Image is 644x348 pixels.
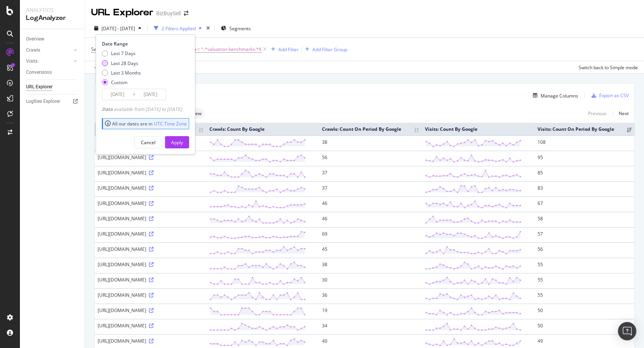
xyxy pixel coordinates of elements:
[171,139,183,146] div: Apply
[26,68,79,76] a: Conversions
[111,50,136,57] div: Last 7 Days
[218,22,254,34] button: Segments
[26,98,60,106] div: Logfiles Explorer
[229,25,251,32] span: Segments
[102,79,141,86] div: Custom
[26,46,40,54] div: Crawls
[134,136,162,148] button: Cancel
[579,64,638,71] div: Switch back to Simple mode
[319,304,422,319] td: 19
[98,231,203,237] div: [URL][DOMAIN_NAME]
[102,50,141,57] div: Last 7 Days
[534,227,634,242] td: 57
[534,212,634,227] td: 58
[26,57,38,65] div: Visits
[98,200,203,207] div: [URL][DOMAIN_NAME]
[135,89,166,100] input: End Date
[319,166,422,181] td: 37
[534,197,634,212] td: 67
[141,139,155,146] div: Cancel
[26,35,44,43] div: Overview
[98,322,203,329] div: [URL][DOMAIN_NAME]
[319,227,422,242] td: 69
[102,89,133,100] input: Start Date
[98,169,203,176] div: [URL][DOMAIN_NAME]
[91,46,147,52] span: Segments: Resource Page
[534,258,634,273] td: 55
[302,45,347,54] button: Add Filter Group
[26,35,79,43] a: Overview
[613,108,629,119] a: Next
[26,68,52,76] div: Conversions
[319,135,422,151] td: 38
[588,89,629,102] button: Export as CSV
[26,14,78,23] div: LogAnalyzer
[111,79,127,86] div: Custom
[319,258,422,273] td: 38
[98,246,203,252] div: [URL][DOMAIN_NAME]
[534,288,634,304] td: 55
[154,120,187,127] a: UTC Time Zone
[268,45,299,54] button: Add Filter
[102,41,187,47] div: Date Range
[599,92,629,99] div: Export as CSV
[534,166,634,181] td: 85
[26,83,79,91] a: URL Explorer
[102,60,141,67] div: Last 28 Days
[312,46,347,53] div: Add Filter Group
[26,57,72,65] a: Visits
[319,212,422,227] td: 46
[534,242,634,258] td: 56
[278,46,299,53] div: Add Filter
[319,181,422,197] td: 37
[98,261,203,268] div: [URL][DOMAIN_NAME]
[319,242,422,258] td: 45
[162,25,196,32] div: 2 Filters Applied
[534,273,634,288] td: 55
[319,197,422,212] td: 46
[319,123,422,135] th: Crawls: Count On Period By Google: activate to sort column ascending
[26,6,78,14] div: Analytics
[534,319,634,334] td: 50
[165,136,189,148] button: Apply
[26,46,72,54] a: Crawls
[26,98,79,106] a: Logfiles Explorer
[151,22,205,34] button: 2 Filters Applied
[319,288,422,304] td: 36
[534,181,634,197] td: 83
[102,106,114,112] span: Data
[319,319,422,334] td: 34
[319,273,422,288] td: 30
[197,46,200,52] span: =
[102,70,141,76] div: Last 3 Months
[618,322,636,340] div: Open Intercom Messenger
[111,60,138,67] div: Last 28 Days
[111,70,141,76] div: Last 3 Months
[319,151,422,166] td: 56
[91,61,113,73] button: Apply
[91,22,144,34] button: [DATE] - [DATE]
[98,292,203,298] div: [URL][DOMAIN_NAME]
[105,120,187,127] div: All our dates are in
[95,123,206,135] th: Full URL: activate to sort column ascending
[156,10,181,17] div: BizBuySell
[98,307,203,314] div: [URL][DOMAIN_NAME]
[98,215,203,222] div: [URL][DOMAIN_NAME]
[102,106,182,112] div: available from [DATE] to [DATE]
[534,135,634,151] td: 108
[184,11,188,16] div: arrow-right-arrow-left
[530,91,578,100] button: Manage Columns
[534,304,634,319] td: 50
[98,338,203,344] div: [URL][DOMAIN_NAME]
[98,154,203,161] div: [URL][DOMAIN_NAME]
[91,6,153,19] div: URL Explorer
[98,276,203,283] div: [URL][DOMAIN_NAME]
[534,123,634,135] th: Visits: Count On Period By Google: activate to sort column ascending
[205,24,211,32] div: times
[26,83,52,91] div: URL Explorer
[575,61,638,73] button: Switch back to Simple mode
[534,151,634,166] td: 95
[206,123,319,135] th: Crawls: Count By Google
[101,25,135,32] span: [DATE] - [DATE]
[422,123,534,135] th: Visits: Count By Google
